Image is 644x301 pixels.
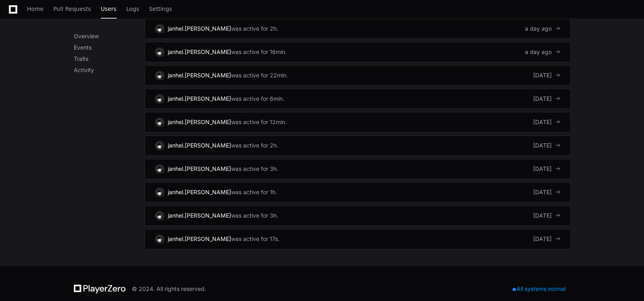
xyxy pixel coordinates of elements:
p: Traits [74,55,145,63]
div: was active for 2h. [231,25,278,33]
img: 1.svg [156,25,163,32]
span: Pull Requests [53,6,91,11]
p: Overview [74,32,145,40]
div: [DATE] [533,235,561,243]
div: [DATE] [533,188,561,196]
div: was active for 12min. [231,118,287,126]
img: 1.svg [156,48,163,56]
div: a day ago [525,48,561,56]
span: Settings [149,6,172,11]
a: janhel.[PERSON_NAME]was active for 2h.[DATE] [145,135,571,156]
div: janhel.[PERSON_NAME] [168,71,231,79]
div: a day ago [525,25,561,33]
p: Activity [74,66,145,74]
div: [DATE] [533,71,561,79]
div: © 2024. All rights reserved. [132,285,206,293]
div: was active for 17s. [231,235,279,243]
a: janhel.[PERSON_NAME]was active for 6min.[DATE] [145,89,571,109]
img: 1.svg [156,165,163,172]
div: was active for 3h. [231,212,278,220]
div: janhel.[PERSON_NAME] [168,165,231,173]
img: 1.svg [156,188,163,196]
div: All systems normal [508,283,571,295]
div: [DATE] [533,118,561,126]
div: was active for 22min. [231,71,288,79]
div: janhel.[PERSON_NAME] [168,48,231,56]
div: janhel.[PERSON_NAME] [168,188,231,196]
a: janhel.[PERSON_NAME]was active for 3h.[DATE] [145,206,571,226]
div: [DATE] [533,212,561,220]
div: was active for 16min. [231,48,287,56]
div: [DATE] [533,95,561,103]
img: 1.svg [156,235,163,243]
span: Home [27,6,44,11]
img: 1.svg [156,212,163,219]
div: [DATE] [533,141,561,149]
div: janhel.[PERSON_NAME] [168,235,231,243]
a: janhel.[PERSON_NAME]was active for 2h.a day ago [145,19,571,39]
a: janhel.[PERSON_NAME]was active for 12min.[DATE] [145,112,571,132]
a: janhel.[PERSON_NAME]was active for 16min.a day ago [145,42,571,62]
p: Events [74,44,145,52]
a: janhel.[PERSON_NAME]was active for 22min.[DATE] [145,65,571,85]
div: [DATE] [533,165,561,173]
a: janhel.[PERSON_NAME]was active for 1h.[DATE] [145,182,571,202]
img: 1.svg [156,71,163,79]
a: janhel.[PERSON_NAME]was active for 3h.[DATE] [145,159,571,179]
img: 1.svg [156,141,163,149]
div: janhel.[PERSON_NAME] [168,95,231,103]
div: was active for 3h. [231,165,278,173]
img: 1.svg [156,118,163,126]
a: janhel.[PERSON_NAME]was active for 17s.[DATE] [145,229,571,249]
div: was active for 6min. [231,95,284,103]
div: was active for 1h. [231,188,277,196]
span: Logs [126,6,139,11]
div: janhel.[PERSON_NAME] [168,25,231,33]
div: janhel.[PERSON_NAME] [168,212,231,220]
div: was active for 2h. [231,141,278,149]
span: Users [101,6,117,11]
div: janhel.[PERSON_NAME] [168,141,231,149]
img: 1.svg [156,95,163,102]
div: janhel.[PERSON_NAME] [168,118,231,126]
